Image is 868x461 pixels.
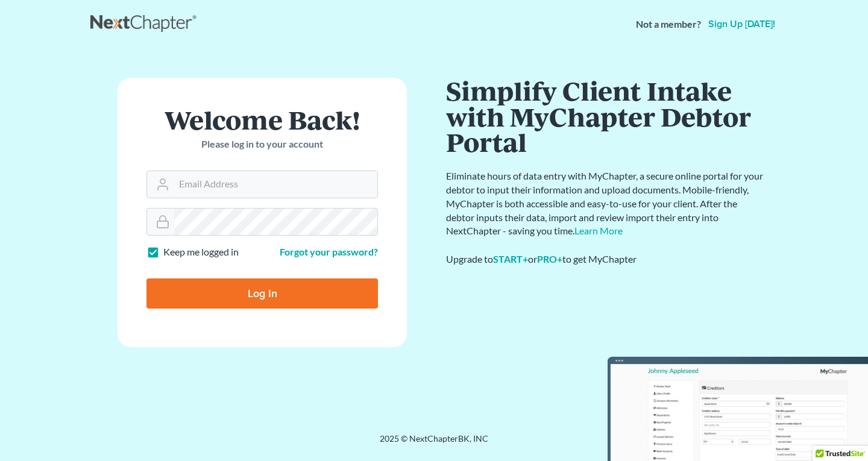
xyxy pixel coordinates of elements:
[163,245,239,259] label: Keep me logged in
[446,169,766,238] p: Eliminate hours of data entry with MyChapter, a secure online portal for your debtor to input the...
[90,433,778,454] div: 2025 © NextChapterBK, INC
[636,17,701,31] strong: Not a member?
[146,137,378,151] p: Please log in to your account
[446,78,766,155] h1: Simplify Client Intake with MyChapter Debtor Portal
[493,253,528,265] a: START+
[280,246,378,257] a: Forgot your password?
[174,171,377,198] input: Email Address
[146,278,378,309] input: Log In
[146,107,378,133] h1: Welcome Back!
[574,225,623,236] a: Learn More
[446,252,766,266] div: Upgrade to or to get MyChapter
[706,19,778,29] a: Sign up [DATE]!
[537,253,562,265] a: PRO+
